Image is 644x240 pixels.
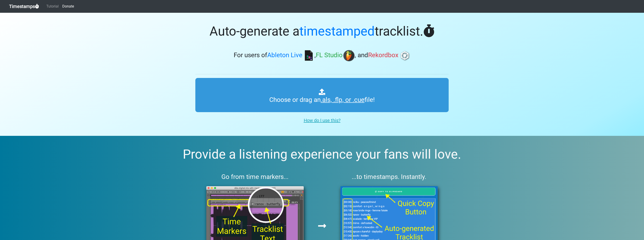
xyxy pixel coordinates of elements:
[195,24,449,39] h1: Auto-generate a tracklist.
[304,118,340,123] u: How do I use this?
[9,2,39,11] a: Timestamps
[195,173,315,181] h3: Go from time markers...
[316,52,343,59] span: FL Studio
[45,2,60,11] a: Tutorial
[11,147,633,162] h2: Provide a listening experience your fans will love.
[267,52,302,59] span: Ableton Live
[368,52,398,59] span: Rekordbox
[330,173,449,181] h3: ...to timestamps. Instantly.
[195,50,449,61] h3: For users of , , and
[399,50,411,61] img: rb.png
[303,50,314,61] img: ableton.png
[343,50,355,61] img: fl.png
[60,2,76,11] a: Donate
[299,24,375,39] span: timestamped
